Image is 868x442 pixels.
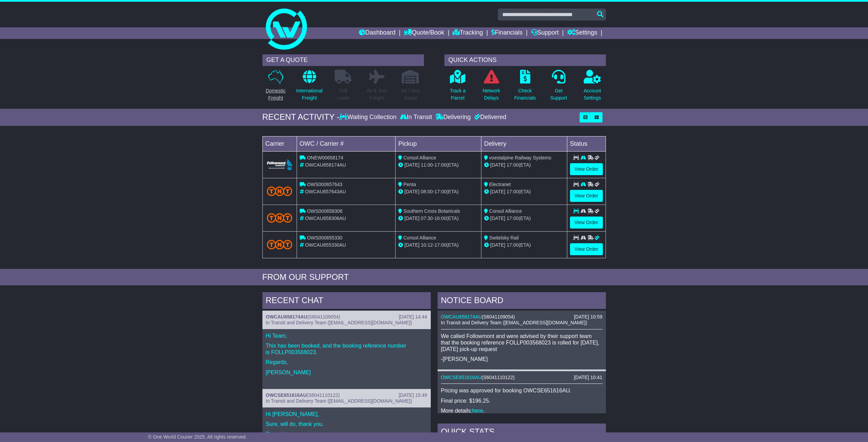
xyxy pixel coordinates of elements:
div: RECENT ACTIVITY - [262,112,340,122]
span: 16:00 [435,216,446,221]
div: ( ) [441,375,603,380]
span: voestalpine Railway Systems [489,155,551,160]
span: S6041109054 [309,314,339,320]
a: View Order [570,190,603,202]
span: 17:00 [507,162,519,168]
span: OWS000655330 [307,235,342,240]
a: InternationalFreight [296,69,323,105]
p: Hi Team, [266,333,427,339]
span: In Transit and Delivery Team ([EMAIL_ADDRESS][DOMAIN_NAME]) [266,320,412,325]
td: Status [567,136,606,151]
span: 08:00 [421,189,433,194]
p: Get Support [550,87,567,102]
div: Quick Stats [438,424,606,442]
td: OWC / Carrier # [297,136,396,151]
p: Account Settings [584,87,601,102]
p: Check Financials [514,87,536,102]
a: Settings [567,27,597,39]
div: (ETA) [484,161,564,169]
div: QUICK ACTIONS [444,54,606,66]
span: © One World Courier 2025. All rights reserved. [148,434,247,440]
span: Consol Alliance [403,155,436,160]
p: Hi [PERSON_NAME], [266,411,427,417]
a: Track aParcel [450,69,466,105]
a: View Order [570,243,603,255]
a: OWCAU658174AU [441,314,482,320]
a: OWCAU658174AU [266,314,307,320]
a: OWCSE651616AU [441,375,482,380]
div: Delivering [434,114,472,121]
span: [DATE] [490,242,505,248]
td: Carrier [262,136,297,151]
span: 17:00 [435,162,446,168]
span: OWCAU655330AU [305,242,346,248]
td: Pickup [396,136,481,151]
div: FROM OUR SUPPORT [262,272,606,282]
p: Regards, [266,359,427,365]
div: GET A QUOTE [262,54,424,66]
p: Track a Parcel [450,87,466,102]
img: TNT_Domestic.png [267,213,293,222]
p: We called Followmont and were advised by their support team that the booking reference FOLLP00356... [441,333,603,353]
a: Dashboard [359,27,396,39]
img: Followmont_Transport.png [267,159,293,170]
p: Air & Sea Freight [367,87,387,102]
div: (ETA) [484,188,564,195]
div: RECENT CHAT [262,292,431,311]
a: AccountSettings [583,69,601,105]
span: OWCAU657643AU [305,189,346,194]
div: In Transit [398,114,434,121]
p: Final price: $196.25. [441,398,603,404]
span: [DATE] [404,242,419,248]
span: Southern Cross Botanicals [403,208,460,214]
img: TNT_Domestic.png [267,186,293,196]
div: - (ETA) [398,161,478,169]
span: S6041110122 [308,392,338,398]
div: ( ) [266,392,427,398]
p: -[PERSON_NAME] [441,356,603,362]
div: NOTICE BOARD [438,292,606,311]
a: View Order [570,163,603,175]
span: OWCAU658174AU [305,162,346,168]
a: Quote/Book [404,27,444,39]
div: (ETA) [484,242,564,249]
span: [DATE] [490,216,505,221]
a: NetworkDelays [482,69,500,105]
a: Support [531,27,559,39]
p: More details: . [441,407,603,414]
a: here [472,408,483,414]
p: Network Delays [482,87,500,102]
div: Waiting Collection [339,114,398,121]
span: [DATE] [490,162,505,168]
span: In Transit and Delivery Team ([EMAIL_ADDRESS][DOMAIN_NAME]) [441,320,587,325]
p: International Freight [296,87,323,102]
span: 10:12 [421,242,433,248]
div: [DATE] 10:41 [574,375,602,380]
div: ( ) [266,314,427,320]
div: [DATE] 14:44 [399,314,427,320]
a: GetSupport [550,69,567,105]
img: TNT_Domestic.png [267,240,293,249]
a: OWCSE651616AU [266,392,307,398]
p: Regards, [266,431,427,437]
span: 17:00 [435,242,446,248]
span: ONEW00658174 [307,155,343,160]
a: CheckFinancials [514,69,536,105]
div: - (ETA) [398,215,478,222]
span: Consol Alliance [489,208,522,214]
div: ( ) [441,314,603,320]
p: [PERSON_NAME] [266,369,427,376]
span: S6041109054 [483,314,513,320]
span: 07:30 [421,216,433,221]
p: Pricing was approved for booking OWCSE651616AU. [441,387,603,394]
p: Air / Sea Depot [401,87,420,102]
div: Delivered [472,114,506,121]
span: 17:00 [435,189,446,194]
a: Tracking [453,27,483,39]
span: Switelsky Rail [489,235,519,240]
p: Domestic Freight [265,87,285,102]
div: (ETA) [484,215,564,222]
div: [DATE] 15:49 [399,392,427,398]
td: Delivery [481,136,567,151]
span: OWCAU658306AU [305,216,346,221]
